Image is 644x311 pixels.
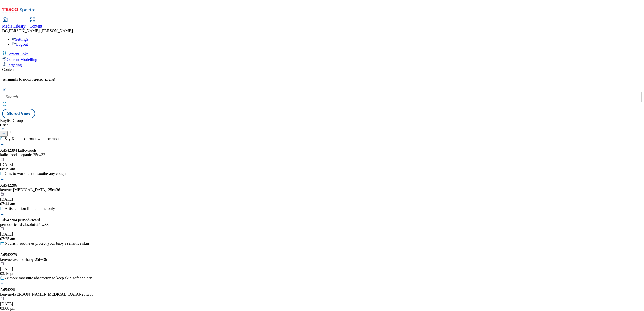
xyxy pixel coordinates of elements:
span: [PERSON_NAME] [PERSON_NAME] [8,29,73,33]
a: Targeting [2,62,642,67]
span: Content Lake [7,52,29,56]
span: DC [2,29,8,33]
svg: Search Filters [2,87,6,91]
a: Media Library [2,18,26,29]
a: Content [30,18,42,29]
div: Nourish, soothe & protect your baby's sensitive skin [5,241,89,246]
a: Content Modelling [2,56,642,62]
div: Content [2,67,642,72]
span: Content Modelling [7,57,37,62]
span: Content [30,24,42,28]
a: Logout [12,42,28,46]
div: Gets to work fast to soothe any cough [5,171,66,176]
span: Targeting [7,63,22,67]
div: 2x more moisture absorption to keep skin soft and dry [5,276,92,280]
span: ghs-[GEOGRAPHIC_DATA] [13,77,55,81]
a: Content Lake [2,51,642,56]
a: Settings [12,37,28,41]
h5: Tenant: [2,77,642,82]
button: Stored View [2,109,35,118]
div: Say Kallo to a roast with the most [5,137,59,141]
span: Media Library [2,24,26,28]
div: Artist edition limited time only [5,206,55,211]
input: Search [2,92,642,102]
